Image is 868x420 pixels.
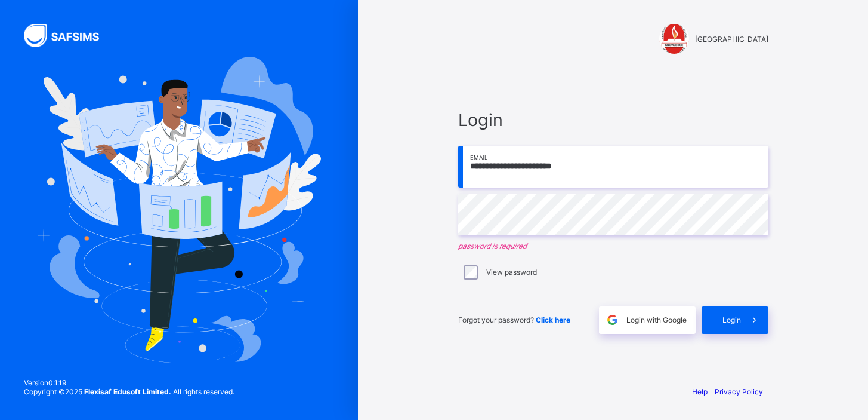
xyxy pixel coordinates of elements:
span: Login [722,315,741,324]
img: SAFSIMS Logo [24,24,113,47]
img: google.396cfc9801f0270233282035f929180a.svg [606,313,619,327]
a: Click here [536,315,570,324]
span: Login [458,109,768,130]
em: password is required [458,241,768,250]
a: Help [692,387,708,396]
label: View password [486,268,537,277]
span: Copyright © 2025 All rights reserved. [24,387,234,396]
span: Forgot your password? [458,315,570,324]
span: [GEOGRAPHIC_DATA] [695,35,768,44]
strong: Flexisaf Edusoft Limited. [84,387,171,396]
span: Login with Google [626,315,687,324]
a: Privacy Policy [715,387,763,396]
span: Version 0.1.19 [24,378,234,387]
img: Hero Image [37,57,321,363]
